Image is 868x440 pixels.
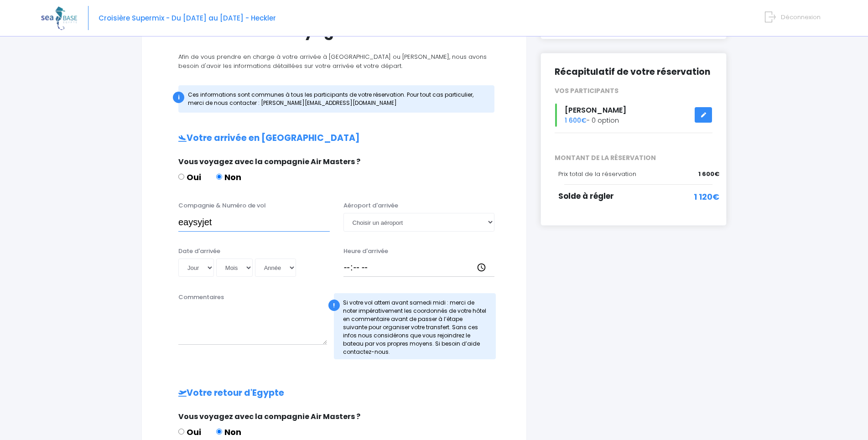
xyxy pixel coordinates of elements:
[178,293,224,302] label: Commentaires
[160,133,508,144] h2: Votre arrivée en [GEOGRAPHIC_DATA]
[548,86,719,96] div: VOS PARTICIPANTS
[698,170,719,179] span: 1 600€
[216,171,241,183] label: Non
[178,156,360,167] span: Vous voyagez avec la compagnie Air Masters ?
[178,411,360,422] span: Vous voyagez avec la compagnie Air Masters ?
[555,67,712,78] h2: Récapitulatif de votre réservation
[216,174,222,180] input: Non
[565,105,626,115] span: [PERSON_NAME]
[334,293,496,359] div: Si votre vol atterri avant samedi midi : merci de noter impérativement les coordonnés de votre hô...
[178,85,494,113] div: Ces informations sont communes à tous les participants de votre réservation. Pour tout cas partic...
[178,247,220,256] label: Date d'arrivée
[160,388,508,399] h2: Votre retour d'Egypte
[178,426,201,438] label: Oui
[178,201,266,210] label: Compagnie & Numéro de vol
[216,429,222,435] input: Non
[548,153,719,163] span: MONTANT DE LA RÉSERVATION
[343,247,388,256] label: Heure d'arrivée
[160,22,508,40] h1: Informations de voyage
[781,13,821,21] span: Déconnexion
[548,104,719,127] div: - 0 option
[178,174,184,180] input: Oui
[328,300,340,311] div: !
[173,92,184,103] div: i
[178,429,184,435] input: Oui
[565,116,587,125] span: 1 600€
[694,191,719,203] span: 1 120€
[216,426,241,438] label: Non
[160,52,508,70] p: Afin de vous prendre en charge à votre arrivée à [GEOGRAPHIC_DATA] ou [PERSON_NAME], nous avons b...
[178,171,201,183] label: Oui
[99,13,276,23] span: Croisière Supermix - Du [DATE] au [DATE] - Heckler
[558,170,636,178] span: Prix total de la réservation
[558,191,614,202] span: Solde à régler
[343,201,398,210] label: Aéroport d'arrivée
